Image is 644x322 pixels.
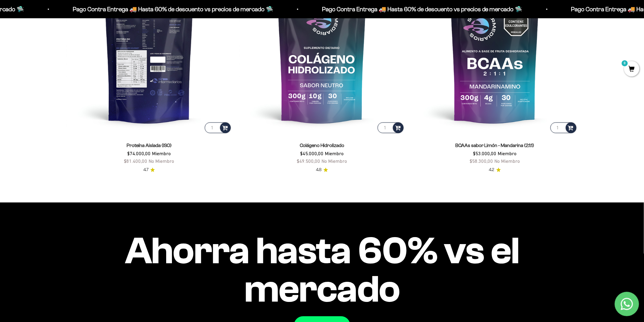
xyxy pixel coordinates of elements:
[128,151,151,156] span: $74.000,00
[68,4,269,14] p: Pago Contra Entrega 🚚 Hasta 60% de descuento vs precios de mercado 🛸
[300,143,344,148] a: Colágeno Hidrolizado
[316,166,322,173] span: 4.8
[621,60,628,67] mark: 0
[489,166,501,173] a: 4.24.2 de 5.0 estrellas
[624,66,639,73] a: 0
[473,151,497,156] span: $53.000,00
[152,151,171,156] span: Miembro
[300,151,324,156] span: $45.000,00
[322,158,347,164] span: No Miembro
[470,158,493,164] span: $58.300,00
[455,143,534,148] a: BCAAs sabor Limón - Mandarina (2:1:1)
[318,4,518,14] p: Pago Contra Entrega 🚚 Hasta 60% de descuento vs precios de mercado 🛸
[316,166,328,173] a: 4.84.8 de 5.0 estrellas
[143,166,149,173] span: 4.7
[143,166,155,173] a: 4.74.7 de 5.0 estrellas
[325,151,344,156] span: Miembro
[489,166,495,173] span: 4.2
[297,158,320,164] span: $49.500,00
[127,143,172,148] a: Proteína Aislada (ISO)
[149,158,174,164] span: No Miembro
[495,158,520,164] span: No Miembro
[498,151,517,156] span: Miembro
[124,158,148,164] span: $81.400,00
[66,232,578,308] impact-text: Ahorra hasta 60% vs el mercado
